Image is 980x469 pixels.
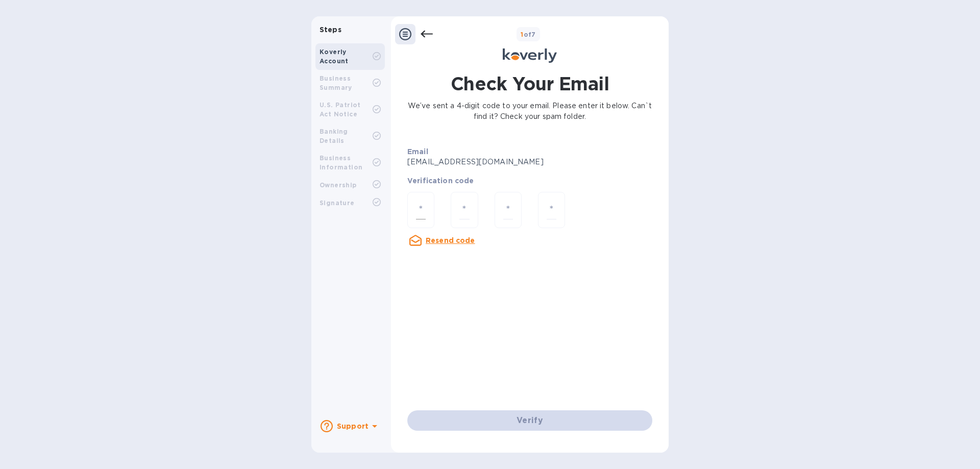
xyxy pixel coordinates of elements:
b: Support [337,422,369,430]
b: Ownership [320,181,357,189]
b: Signature [320,199,355,207]
b: Banking Details [320,128,348,144]
u: Resend code [426,236,475,244]
b: Business Summary [320,75,352,91]
p: Verification code [407,176,652,186]
p: We’ve sent a 4-digit code to your email. Please enter it below. Can`t find it? Check your spam fo... [407,101,652,122]
b: Steps [320,26,341,34]
b: Business Information [320,154,362,171]
b: Email [407,147,428,156]
span: 1 [521,31,523,38]
b: of 7 [521,31,536,38]
p: [EMAIL_ADDRESS][DOMAIN_NAME] [407,157,564,167]
b: U.S. Patriot Act Notice [320,101,361,118]
b: Koverly Account [320,48,349,65]
h1: Check Your Email [451,71,609,96]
